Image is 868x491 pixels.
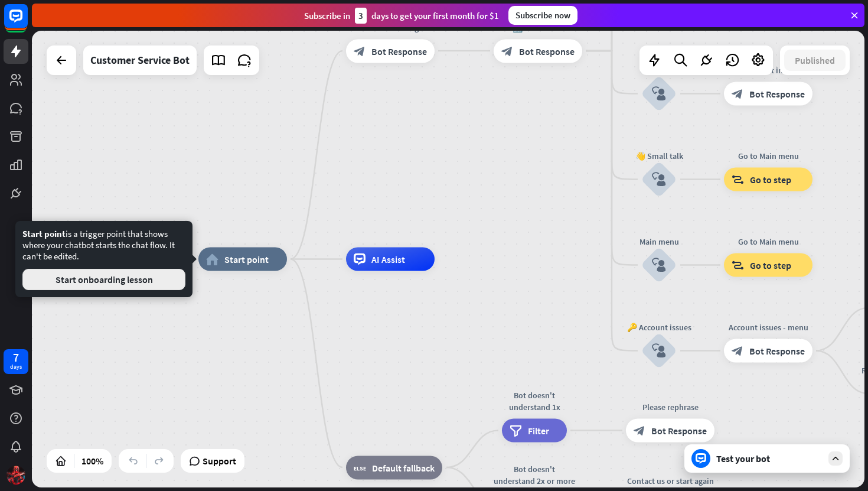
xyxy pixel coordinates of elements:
button: Start onboarding lesson [22,269,185,290]
span: Bot Response [749,88,805,100]
div: Account issues - menu [715,321,821,333]
span: Filter [528,425,549,437]
span: Bot Response [749,345,805,357]
div: 🔙 Main menu [485,21,591,33]
span: Start point [224,253,269,265]
i: block_bot_response [634,425,645,437]
div: Bot doesn't understand 2x or more [493,463,576,487]
span: Start point [22,228,66,239]
div: 7 [13,352,19,363]
i: block_user_input [652,258,666,272]
i: block_fallback [354,461,366,473]
div: Subscribe now [508,6,577,25]
div: Main menu [624,236,694,248]
i: block_bot_response [354,45,366,57]
div: Contact us or start again [617,475,723,487]
div: Test your bot [716,453,823,464]
span: AI Assist [371,253,405,265]
button: Open LiveChat chat widget [9,5,45,40]
i: block_goto [732,174,744,186]
span: Go to step [750,174,791,186]
div: Subscribe in days to get your first month for $1 [304,8,499,24]
div: is a trigger point that shows where your chatbot starts the chat flow. It can't be edited. [22,228,185,290]
i: block_bot_response [732,88,743,100]
div: 👋 Small talk [624,150,694,162]
i: block_bot_response [501,45,513,57]
div: Please rephrase [617,401,723,413]
div: Go to Main menu [715,236,821,248]
span: Support [203,451,236,470]
span: Default fallback [372,461,435,473]
i: block_user_input [652,87,666,101]
div: Customer Service Bot [90,45,190,75]
div: Welcome message [337,21,443,33]
i: block_bot_response [732,345,743,357]
div: 3 [355,8,367,24]
div: days [10,363,22,371]
i: block_goto [732,259,744,271]
span: Bot Response [651,425,707,437]
span: Bot Response [519,45,575,57]
span: Bot Response [371,45,427,57]
div: 100% [78,451,107,470]
div: Contact us [624,64,694,76]
a: 7 days [4,349,28,374]
i: home_2 [206,253,218,265]
span: Go to step [750,259,791,271]
div: 🔑 Account issues [624,321,694,333]
i: block_user_input [652,344,666,358]
div: Go to Main menu [715,150,821,162]
i: block_user_input [652,173,666,187]
button: Published [784,50,846,71]
div: Bot doesn't understand 1x [493,389,576,413]
i: filter [510,425,522,437]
